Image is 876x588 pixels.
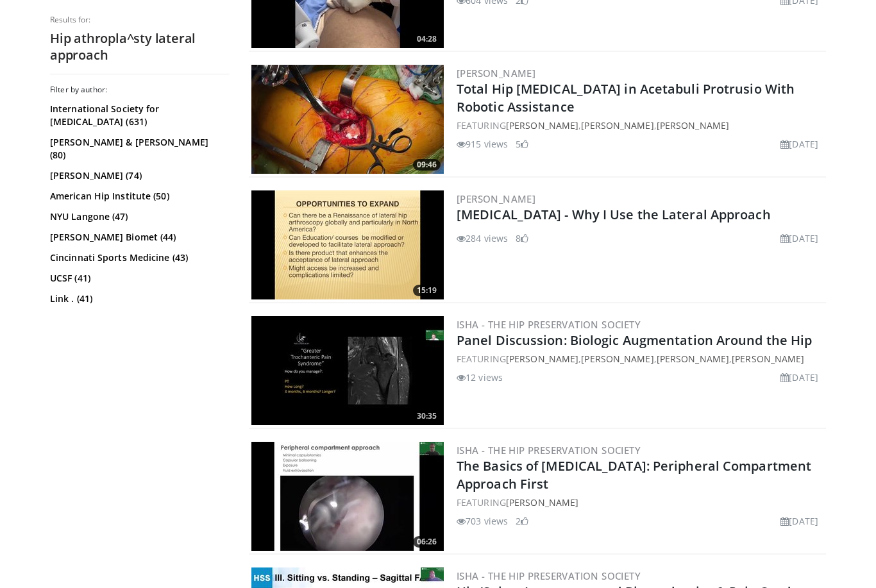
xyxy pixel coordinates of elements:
[50,103,226,128] a: International Society for [MEDICAL_DATA] (631)
[581,353,653,365] a: [PERSON_NAME]
[457,371,503,384] li: 12 views
[457,80,795,115] a: Total Hip [MEDICAL_DATA] in Acetabuli Protrusio With Robotic Assistance
[413,33,441,45] span: 04:28
[457,514,508,528] li: 703 views
[50,30,230,63] h2: Hip athropla^sty lateral approach
[413,536,441,548] span: 06:26
[516,231,528,245] li: 8
[516,137,528,151] li: 5
[457,137,508,151] li: 915 views
[657,353,729,365] a: [PERSON_NAME]
[251,442,444,551] img: e14e64d9-437f-40bd-96d8-fe4153f7da0e.300x170_q85_crop-smart_upscale.jpg
[506,496,578,508] a: [PERSON_NAME]
[251,316,444,425] a: 30:35
[506,353,578,365] a: [PERSON_NAME]
[251,65,444,174] a: 09:46
[251,442,444,551] a: 06:26
[780,231,818,245] li: [DATE]
[50,231,226,244] a: [PERSON_NAME] Biomet (44)
[732,353,804,365] a: [PERSON_NAME]
[457,496,823,509] div: FEATURING
[251,190,444,299] a: 15:19
[50,210,226,223] a: NYU Langone (47)
[50,136,226,162] a: [PERSON_NAME] & [PERSON_NAME] (80)
[457,318,641,331] a: ISHA - The Hip Preservation Society
[413,159,441,171] span: 09:46
[657,119,729,131] a: [PERSON_NAME]
[516,514,528,528] li: 2
[506,119,578,131] a: [PERSON_NAME]
[251,65,444,174] img: 9026b89a-9ec4-4d45-949c-ae618d94f28c.300x170_q85_crop-smart_upscale.jpg
[413,285,441,296] span: 15:19
[50,251,226,264] a: Cincinnati Sports Medicine (43)
[780,137,818,151] li: [DATE]
[457,352,823,365] div: FEATURING , , ,
[457,192,535,205] a: [PERSON_NAME]
[457,444,641,457] a: ISHA - The Hip Preservation Society
[413,410,441,422] span: 30:35
[457,457,811,492] a: The Basics of [MEDICAL_DATA]: Peripheral Compartment Approach First
[457,119,823,132] div: FEATURING , ,
[457,332,812,349] a: Panel Discussion: Biologic Augmentation Around the Hip
[780,514,818,528] li: [DATE]
[251,316,444,425] img: 32a86c94-155b-47ee-9de8-6cdaa0eb7f10.300x170_q85_crop-smart_upscale.jpg
[50,169,226,182] a: [PERSON_NAME] (74)
[780,371,818,384] li: [DATE]
[457,569,641,582] a: ISHA - The Hip Preservation Society
[50,292,226,305] a: Link . (41)
[251,190,444,299] img: c136dca1-0486-453a-8639-4919c2314728.300x170_q85_crop-smart_upscale.jpg
[50,272,226,285] a: UCSF (41)
[50,15,230,25] p: Results for:
[581,119,653,131] a: [PERSON_NAME]
[457,231,508,245] li: 284 views
[457,67,535,80] a: [PERSON_NAME]
[50,85,230,95] h3: Filter by author:
[457,206,771,223] a: [MEDICAL_DATA] - Why I Use the Lateral Approach
[50,190,226,203] a: American Hip Institute (50)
